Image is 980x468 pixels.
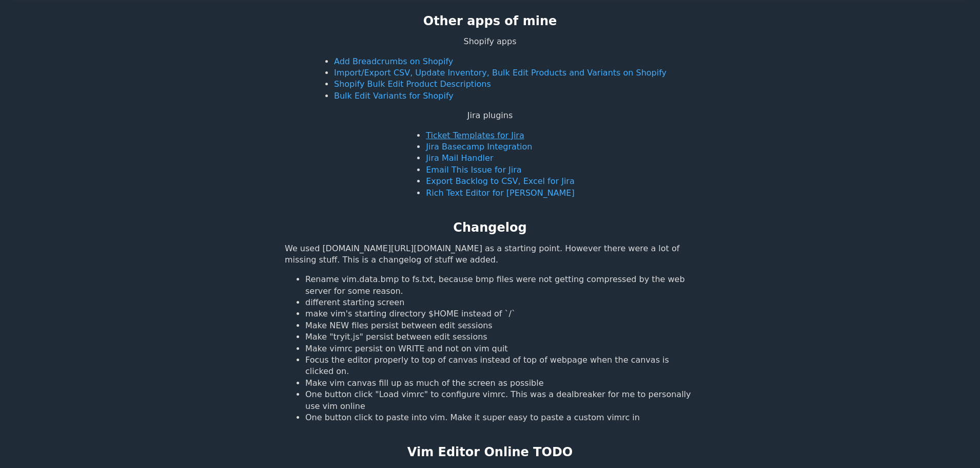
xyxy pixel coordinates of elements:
[334,68,667,78] a: Import/Export CSV, Update Inventory, Bulk Edit Products and Variants on Shopify
[305,274,695,297] li: Rename vim.data.bmp to fs.txt, because bmp files were not getting compressed by the web server fo...
[305,320,695,331] li: Make NEW files persist between edit sessions
[305,412,695,423] li: One button click to paste into vim. Make it super easy to paste a custom vimrc in
[423,13,557,30] h2: Other apps of mine
[305,378,695,389] li: Make vim canvas fill up as much of the screen as possible
[426,176,574,186] a: Export Backlog to CSV, Excel for Jira
[426,130,524,140] a: Ticket Templates for Jira
[426,165,521,175] a: Email This Issue for Jira
[305,343,695,354] li: Make vimrc persist on WRITE and not on vim quit
[305,389,695,412] li: One button click "Load vimrc" to configure vimrc. This was a dealbreaker for me to personally use...
[334,91,454,101] a: Bulk Edit Variants for Shopify
[453,219,526,237] h2: Changelog
[426,142,532,152] a: Jira Basecamp Integration
[426,153,493,163] a: Jira Mail Handler
[334,79,491,89] a: Shopify Bulk Edit Product Descriptions
[407,444,573,461] h2: Vim Editor Online TODO
[305,354,695,378] li: Focus the editor properly to top of canvas instead of top of webpage when the canvas is clicked on.
[334,57,453,66] a: Add Breadcrumbs on Shopify
[426,188,574,198] a: Rich Text Editor for [PERSON_NAME]
[305,331,695,343] li: Make "tryit.js" persist between edit sessions
[305,308,695,320] li: make vim's starting directory $HOME instead of `/`
[305,297,695,308] li: different starting screen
